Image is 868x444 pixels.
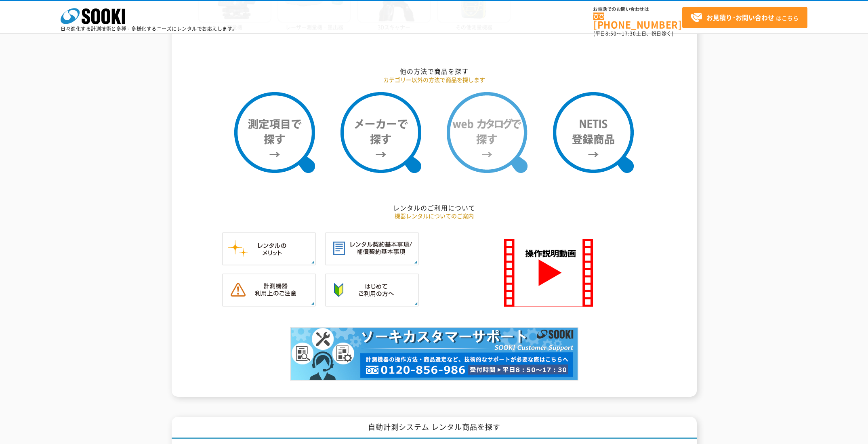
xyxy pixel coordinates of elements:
a: レンタルのメリット [222,257,316,265]
img: webカタログで探す [447,92,528,173]
span: はこちら [690,12,799,24]
strong: お見積り･お問い合わせ [706,13,774,22]
a: はじめてご利用の方へ [325,298,419,306]
a: お見積り･お問い合わせはこちら [682,7,807,28]
img: 計測機器ご利用上のご注意 [222,274,316,307]
img: はじめてご利用の方へ [325,274,419,307]
span: (平日 ～ 土日、祝日除く) [593,30,673,37]
span: 17:30 [622,30,636,37]
a: [PHONE_NUMBER] [593,13,682,29]
img: レンタルのメリット [222,232,316,265]
img: レンタル契約基本事項／補償契約基本事項 [325,232,419,265]
img: SOOKI 操作説明動画 [504,239,593,307]
h2: レンタルのご利用について [198,204,670,212]
h1: 自動計測システム レンタル商品を探す [172,417,697,439]
p: 日々進化する計測技術と多種・多様化するニーズにレンタルでお応えします。 [61,26,237,31]
img: メーカーで探す [340,92,421,173]
span: お電話でのお問い合わせは [593,7,682,12]
h2: 他の方法で商品を探す [198,67,670,76]
span: 8:50 [605,30,617,37]
img: カスタマーサポート [290,327,578,381]
p: カテゴリー以外の方法で商品を探します [198,76,670,84]
a: レンタル契約基本事項／補償契約基本事項 [325,257,419,265]
p: 機器レンタルについてのご案内 [198,212,670,220]
img: NETIS登録商品 [553,92,634,173]
a: 計測機器ご利用上のご注意 [222,298,316,306]
img: 測定項目で探す [234,92,315,173]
